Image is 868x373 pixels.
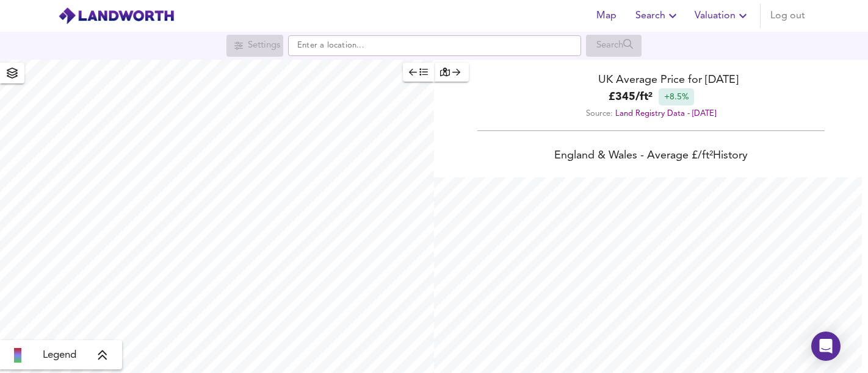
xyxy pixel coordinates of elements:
span: Search [635,7,680,24]
button: Map [587,4,626,28]
div: UK Average Price for [DATE] [434,72,868,88]
div: +8.5% [659,88,694,105]
button: Log out [765,4,810,28]
span: Map [591,7,621,24]
button: Valuation [690,4,755,28]
button: Search [631,4,685,28]
div: England & Wales - Average £/ ft² History [434,148,868,165]
div: Source: [434,105,868,122]
input: Enter a location... [288,35,581,56]
span: Legend [43,348,76,363]
span: Log out [770,7,805,24]
div: Search for a location first or explore the map [226,35,283,57]
span: Valuation [695,7,750,24]
div: Open Intercom Messenger [811,332,841,361]
div: Search for a location first or explore the map [586,35,642,57]
b: £ 345 / ft² [609,89,653,105]
a: Land Registry Data - [DATE] [615,110,716,118]
img: logo [58,7,175,25]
